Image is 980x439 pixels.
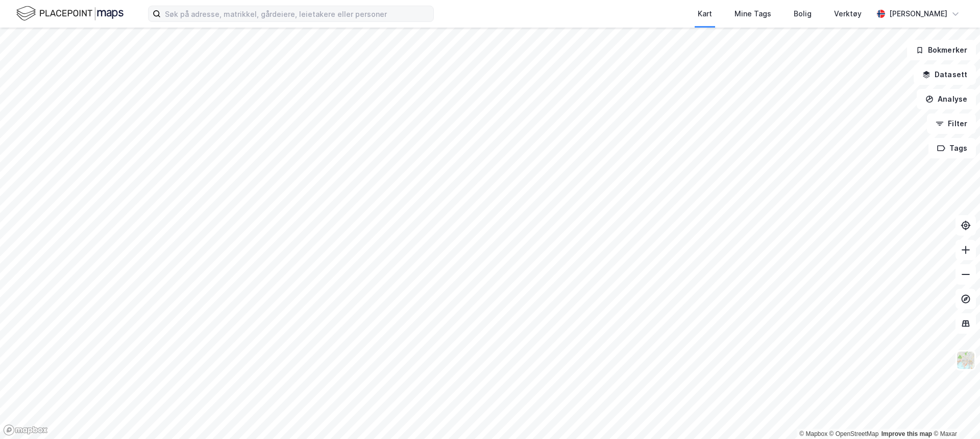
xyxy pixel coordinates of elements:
div: Mine Tags [734,8,771,20]
img: logo.f888ab2527a4732fd821a326f86c7f29.svg [16,5,124,22]
div: Verktøy [834,8,862,20]
input: Søk på adresse, matrikkel, gårdeiere, leietakere eller personer [161,6,433,21]
div: Bolig [794,8,812,20]
div: Kart [698,8,712,20]
div: [PERSON_NAME] [889,8,947,20]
